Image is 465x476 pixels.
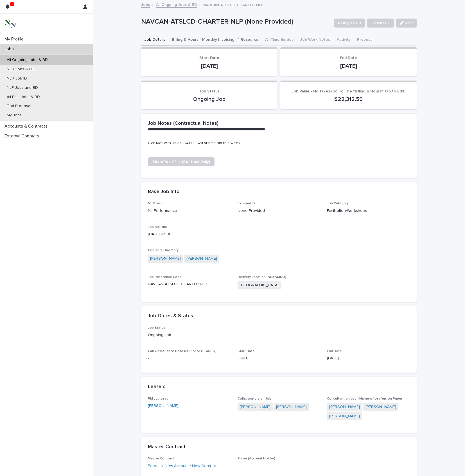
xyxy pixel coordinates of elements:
[148,403,179,409] a: [PERSON_NAME]
[6,3,13,13] div: 1
[238,208,320,214] p: None Provided
[406,21,413,25] span: Edit
[148,157,215,166] a: SharePoint File (Contract Only)
[148,96,271,103] p: Ongoing Job
[327,208,410,214] p: Facilitation/Workshops
[2,133,44,139] p: External Contacts
[148,350,216,353] span: Call-Up Issuance Date (NLP or NLI+ SA/SO)
[334,19,365,28] button: Ready to Bill
[238,457,275,460] span: Prime (Account Holder)
[396,19,417,28] button: Edit
[2,124,52,129] p: Accounts & Contracts
[333,34,354,46] button: Activity
[148,275,182,279] span: Job Reference Code
[238,355,320,361] p: [DATE]
[150,256,181,262] a: [PERSON_NAME]
[327,350,342,353] span: End Date
[365,404,396,410] a: [PERSON_NAME]
[276,404,307,410] a: [PERSON_NAME]
[148,121,218,127] h2: Job Notes (Contractual Notes)
[148,249,179,252] span: Contacts/Directory
[148,332,410,338] p: Ongoing Job
[2,95,44,99] p: All Past Jobs & BD
[148,397,168,400] span: PM Job Lead
[148,463,217,469] a: Potential New Account / New Contract
[2,46,18,52] p: Jobs
[148,231,231,237] p: [DATE] 03:00
[287,96,410,103] p: $ 22,312.50
[2,37,28,42] p: My Profile
[2,58,52,62] p: All Ongoing Jobs & BD
[199,89,220,93] span: Job Status
[199,56,219,60] span: Start Date
[148,225,167,229] span: Job Bid Due
[2,67,39,72] p: NLI+ Jobs & BD
[148,457,174,460] span: Master Contract
[141,1,150,8] a: Jobs
[329,413,360,419] a: [PERSON_NAME]
[156,1,197,8] a: All Ongoing Jobs & BD
[327,397,402,400] span: Consultant on Job - Name of Leafers on Paper
[287,63,410,69] p: [DATE]
[148,208,231,214] p: NL Performance
[169,34,262,46] button: Billing & Hours - Monthly Invoicing - 1 Resource
[238,275,286,279] span: Delivery Location (NLI+NMSO)
[141,34,169,46] button: Job Details
[148,313,193,319] h2: Job Dates & Status
[148,384,166,390] h2: Leafers
[141,18,330,26] p: NAVCAN-ATSLCD-CHARTER-NLP (None Provided)
[148,326,165,330] span: Job Status
[2,104,36,108] p: Find Proposal
[186,256,217,262] a: [PERSON_NAME]
[2,85,42,90] p: NLP Jobs and BD
[11,2,13,6] p: 1
[329,404,360,410] a: [PERSON_NAME]
[371,20,390,26] span: Do Not Bill
[238,397,271,400] span: Collaborators on Job
[327,202,349,205] span: Job Category
[238,350,255,353] span: Start Date
[2,76,31,81] p: NLI+ Job ID
[340,56,357,60] span: End Date
[292,89,405,93] span: Job Value - No taxes (Go To The "Billing & Hours" Tab to Edit)
[203,1,263,8] p: NAVCAN-ATSLCD-CHARTER-NLP
[148,202,166,205] span: NL Division
[152,160,210,164] span: SharePoint File (Contract Only)
[238,463,320,469] p: -
[240,404,270,410] a: [PERSON_NAME]
[148,281,231,287] p: NAVCAN-ATSLCD-CHARTER-NLP
[327,355,410,361] p: [DATE]
[148,63,271,69] p: [DATE]
[238,281,281,289] span: [GEOGRAPHIC_DATA]
[262,34,297,46] button: All Time Entries
[354,34,377,46] button: Proposal
[148,355,231,361] p: -
[2,113,26,118] p: My Jobs
[338,20,361,26] span: Ready to Bill
[4,18,16,30] img: 3bAFpBnQQY6ys9Fa9hsD
[148,189,180,195] h2: Base Job Info
[238,202,255,205] span: External ID
[148,140,410,146] p: CW: Met with Tavis [DATE] - will submit bid this week
[297,34,333,46] button: Job Work Notes
[148,444,186,450] h2: Master Contract
[367,19,394,28] button: Do Not Bill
